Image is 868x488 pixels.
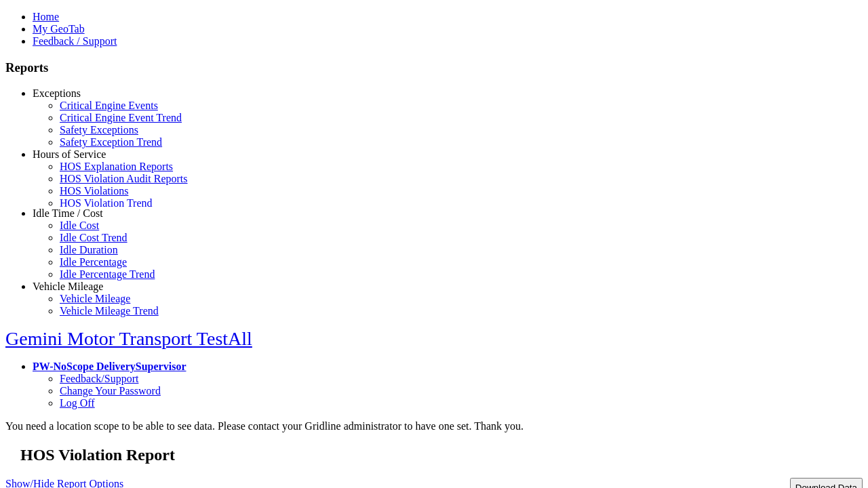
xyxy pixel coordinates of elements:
[33,23,85,35] a: My GeoTab
[60,100,158,111] a: Critical Engine Events
[60,112,182,123] a: Critical Engine Event Trend
[60,136,162,148] a: Safety Exception Trend
[33,11,59,22] a: Home
[33,148,106,160] a: Hours of Service
[33,361,186,372] a: PW-NoScope DeliverySupervisor
[33,281,103,292] a: Vehicle Mileage
[60,161,173,172] a: HOS Explanation Reports
[60,293,130,304] a: Vehicle Mileage
[20,446,863,464] h2: HOS Violation Report
[5,328,252,349] a: Gemini Motor Transport TestAll
[60,268,155,280] a: Idle Percentage Trend
[60,220,99,231] a: Idle Cost
[5,420,863,432] div: You need a location scope to be able to see data. Please contact your Gridline administrator to h...
[60,305,159,317] a: Vehicle Mileage Trend
[60,397,95,409] a: Log Off
[60,385,161,396] a: Change Your Password
[60,185,128,197] a: HOS Violations
[60,197,153,209] a: HOS Violation Trend
[33,207,103,219] a: Idle Time / Cost
[60,373,138,384] a: Feedback/Support
[60,173,188,184] a: HOS Violation Audit Reports
[60,124,138,136] a: Safety Exceptions
[60,232,127,243] a: Idle Cost Trend
[33,87,81,99] a: Exceptions
[5,60,863,75] h3: Reports
[60,244,118,256] a: Idle Duration
[60,256,127,268] a: Idle Percentage
[33,35,117,47] a: Feedback / Support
